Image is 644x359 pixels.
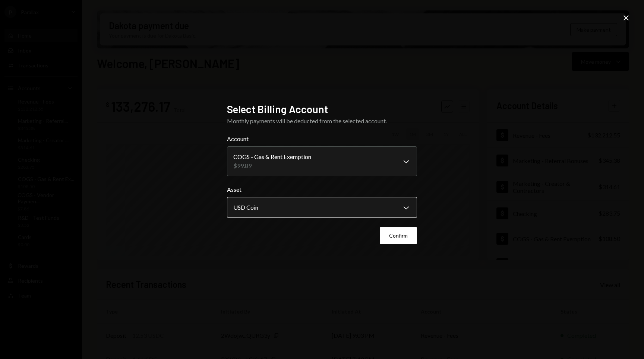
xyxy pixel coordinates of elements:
button: Account [227,146,417,176]
h2: Select Billing Account [227,102,417,117]
button: Confirm [380,227,417,244]
button: Asset [227,197,417,218]
label: Account [227,134,417,143]
div: Monthly payments will be deducted from the selected account. [227,117,417,126]
label: Asset [227,185,417,194]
